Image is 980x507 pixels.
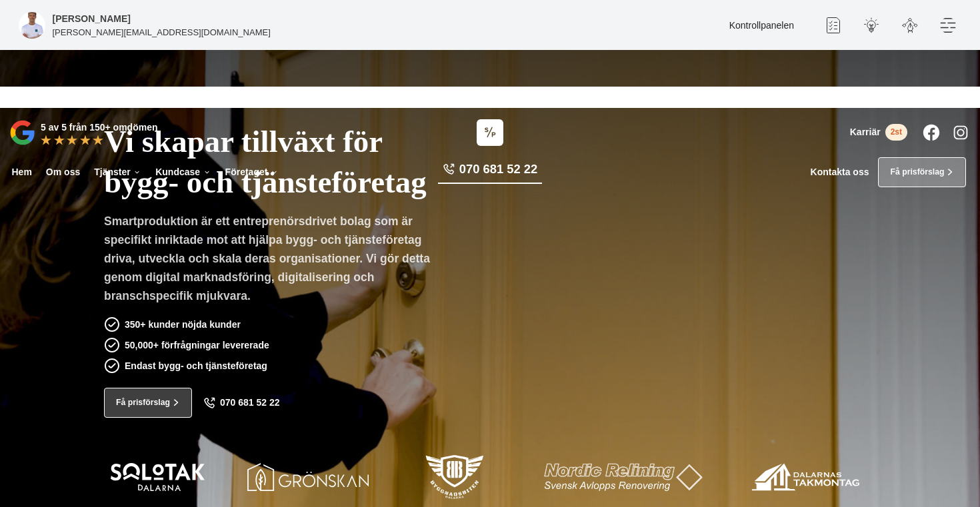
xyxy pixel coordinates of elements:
[104,212,440,310] p: Smartproduktion är ett entreprenörsdrivet bolag som är specifikt inriktade mot att hjälpa bygg- o...
[41,120,157,135] p: 5 av 5 från 150+ omdömen
[850,124,907,141] a: Karriär 2st
[885,124,907,141] span: 2st
[125,358,267,373] p: Endast bygg- och tjänsteföretag
[890,166,944,179] span: Få prisförslag
[53,26,271,39] p: [PERSON_NAME][EMAIL_ADDRESS][DOMAIN_NAME]
[438,161,542,184] a: 070 681 52 22
[104,388,192,418] a: Få prisförslag
[729,20,794,31] a: Kontrollpanelen
[43,157,82,187] a: Om oss
[19,12,45,39] img: foretagsbild-pa-smartproduktion-en-webbyraer-i-dalarnas-lan.png
[223,157,281,187] a: Företaget
[53,11,131,26] h5: Administratör
[125,317,241,332] p: 350+ kunder nöjda kunder
[153,157,213,187] a: Kundcase
[9,157,34,187] a: Hem
[116,396,170,409] span: Få prisförslag
[811,167,869,178] a: Kontakta oss
[529,92,639,101] a: Läs pressmeddelandet här!
[878,157,966,187] a: Få prisförslag
[125,338,269,352] p: 50,000+ förfrågningar levererade
[850,127,881,138] span: Karriär
[220,397,280,408] span: 070 681 52 22
[459,161,537,178] span: 070 681 52 22
[5,91,975,103] p: Vi vann Årets Unga Företagare i Dalarna 2024 –
[92,157,144,187] a: Tjänster
[203,397,280,409] a: 070 681 52 22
